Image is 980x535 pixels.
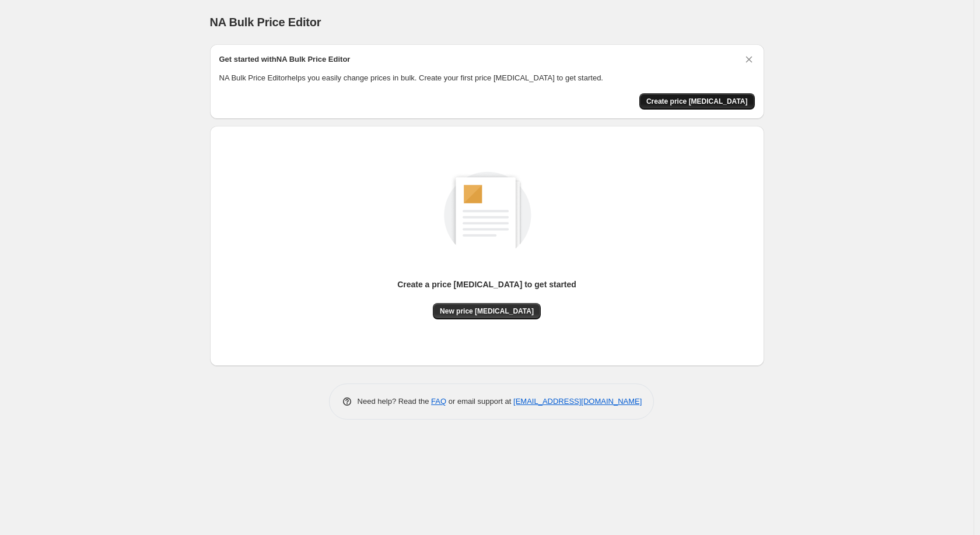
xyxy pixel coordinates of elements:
span: New price [MEDICAL_DATA] [440,307,534,316]
span: or email support at [446,397,513,406]
p: Create a price [MEDICAL_DATA] to get started [397,279,576,290]
button: Create price change job [639,93,755,110]
span: NA Bulk Price Editor [210,16,321,29]
button: New price [MEDICAL_DATA] [433,303,541,319]
a: [EMAIL_ADDRESS][DOMAIN_NAME] [513,397,642,406]
h2: Get started with NA Bulk Price Editor [219,54,351,65]
span: Create price [MEDICAL_DATA] [646,97,748,106]
button: Dismiss card [743,54,755,65]
span: Need help? Read the [358,397,432,406]
p: NA Bulk Price Editor helps you easily change prices in bulk. Create your first price [MEDICAL_DAT... [219,72,755,84]
a: FAQ [431,397,446,406]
